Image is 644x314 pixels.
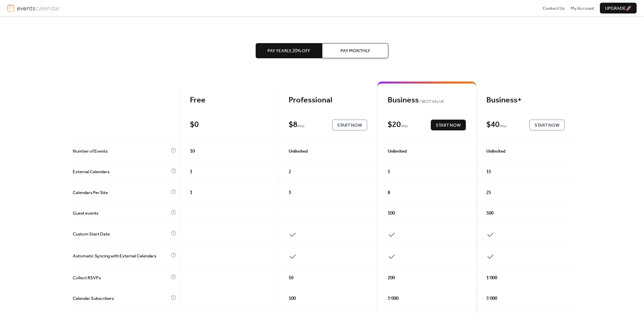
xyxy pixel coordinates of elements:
[486,148,506,155] span: Unlimited
[289,168,291,175] span: 2
[388,275,395,281] span: 200
[190,148,195,155] span: 10
[73,148,169,155] span: Number of Events
[289,120,297,130] div: $ 8
[605,5,632,12] span: Upgrade 🚀
[73,231,169,239] span: Custom Start Date
[190,120,199,130] div: $ 0
[73,295,169,302] span: Calendar Subscribers
[419,98,445,105] span: BEST VALUE
[322,43,388,58] button: Pay Monthly
[17,4,60,12] img: logotype
[7,4,14,12] img: logo
[388,120,401,130] div: $ 20
[289,148,308,155] span: Unlimited
[289,275,293,281] span: 50
[267,48,310,54] span: Pay Yearly, 20% off
[486,120,500,130] div: $ 40
[486,168,491,175] span: 15
[73,275,169,281] span: Collect RSVPs
[73,189,169,196] span: Calendars Per Site
[500,123,507,130] span: / mo
[289,95,367,105] div: Professional
[486,95,565,105] div: Business+
[600,3,637,13] button: Upgrade🚀
[535,122,559,129] span: Start Now
[388,189,390,196] span: 8
[73,210,169,217] span: Guest events
[486,295,497,302] span: 5’000
[543,5,565,11] a: Contact Us
[486,189,491,196] span: 25
[190,95,268,105] div: Free
[190,189,192,196] span: 1
[297,123,304,130] span: / mo
[436,122,461,129] span: Start Now
[337,122,362,129] span: Start Now
[529,120,565,130] button: Start Now
[401,123,408,130] span: / mo
[388,295,398,302] span: 1’000
[332,120,367,130] button: Start Now
[571,5,594,11] a: My Account
[341,48,370,54] span: Pay Monthly
[190,168,192,175] span: 1
[73,168,169,175] span: External Calendars
[388,148,407,155] span: Unlimited
[486,210,493,217] span: 500
[256,43,322,58] button: Pay Yearly, 20% off
[388,95,466,105] div: Business
[289,295,296,302] span: 100
[388,168,390,175] span: 5
[486,275,497,281] span: 1’000
[73,253,169,261] span: Automatic Syncing with External Calendars
[388,210,395,217] span: 100
[289,189,291,196] span: 3
[431,120,466,130] button: Start Now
